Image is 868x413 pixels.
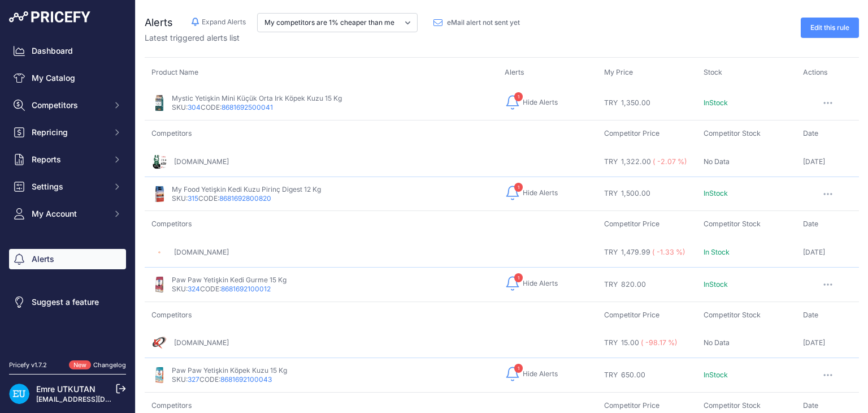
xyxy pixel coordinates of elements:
[514,273,523,282] span: 1
[803,338,825,347] span: [DATE]
[69,360,91,370] span: New
[219,194,271,203] a: 8681692800820
[697,67,796,86] th: Stock
[145,32,529,44] p: Latest triggered alerts list
[597,268,697,302] td: TRY 820.00
[145,211,597,238] td: Competitors
[172,185,321,194] p: My Food Yetişkin Kedi Kuzu Pirinç Digest 12 Kg
[36,384,96,394] a: Emre UTKUTAN
[597,67,697,86] th: My Price
[697,211,796,238] td: Competitor Stock
[697,302,796,328] td: Competitor Stock
[641,338,678,347] span: ( -98.17 %)
[202,18,246,27] span: Expand Alerts
[597,302,697,328] td: Competitor Price
[653,157,687,166] span: ( -2.07 %)
[9,95,126,115] button: Competitors
[597,358,697,393] td: TRY 650.00
[803,248,825,256] span: [DATE]
[188,285,200,293] a: 324
[514,364,523,373] span: 1
[523,279,558,288] span: Hide Alerts
[151,244,167,260] img: trendyol.com.png
[523,369,558,378] span: Hide Alerts
[32,127,106,138] span: Repricing
[604,338,639,347] span: TRY 15.00
[188,194,198,203] a: 315
[604,157,651,166] span: TRY 1,322.00
[9,41,126,61] a: Dashboard
[505,184,558,202] button: 1 Hide Alerts
[9,204,126,224] button: My Account
[597,121,697,147] td: Competitor Price
[704,248,730,256] span: In Stock
[172,285,287,294] p: SKU: CODE:
[172,375,287,384] p: SKU: CODE:
[145,302,597,328] td: Competitors
[151,154,167,170] img: maskotpet.com.png
[32,181,106,192] span: Settings
[505,365,558,383] button: 1 Hide Alerts
[801,18,859,38] a: Edit this rule
[151,335,167,351] img: kuzeypazarlama.com.png
[704,280,728,289] span: InStock
[9,149,126,170] button: Reports
[145,67,498,86] th: Product Name
[704,98,728,107] span: InStock
[32,208,106,220] span: My Account
[9,177,126,197] button: Settings
[174,338,229,347] a: [DOMAIN_NAME]
[523,188,558,197] span: Hide Alerts
[188,375,199,384] a: 327
[174,157,229,166] a: [DOMAIN_NAME]
[523,98,558,107] span: Hide Alerts
[9,41,126,347] nav: Sidebar
[796,211,859,238] td: Date
[803,157,825,166] span: [DATE]
[188,103,201,111] a: 304
[174,248,229,256] a: [DOMAIN_NAME]
[222,103,273,111] a: 8681692500041
[697,121,796,147] td: Competitor Stock
[172,103,342,112] p: SKU: CODE:
[9,122,126,143] button: Repricing
[145,16,173,28] span: Alerts
[704,371,728,379] span: InStock
[172,94,342,103] p: Mystic Yetişkin Mini Küçük Orta Irk Köpek Kuzu 15 Kg
[36,395,154,403] a: [EMAIL_ADDRESS][DOMAIN_NAME]
[9,360,47,370] div: Pricefy v1.7.2
[9,11,90,23] img: Pricefy Logo
[9,68,126,88] a: My Catalog
[172,276,287,285] p: Paw Paw Yetişkin Kedi Gurme 15 Kg
[704,189,728,197] span: InStock
[221,285,271,293] a: 8681692100012
[505,93,558,111] button: 1 Hide Alerts
[652,248,685,256] span: ( -1.33 %)
[145,121,597,147] td: Competitors
[514,183,523,192] span: 1
[172,366,287,375] p: Paw Paw Yetişkin Köpek Kuzu 15 Kg
[704,338,730,347] span: No Data
[9,249,126,269] a: Alerts
[447,18,520,27] span: eMail alert not sent yet
[505,274,558,292] button: 1 Hide Alerts
[597,177,697,211] td: TRY 1,500.00
[172,194,321,203] p: SKU: CODE:
[514,92,523,101] span: 1
[498,67,597,86] th: Alerts
[32,154,106,165] span: Reports
[93,361,126,369] a: Changelog
[796,302,859,328] td: Date
[796,67,859,86] th: Actions
[220,375,272,384] a: 8681692100043
[597,86,697,121] td: TRY 1,350.00
[191,16,246,28] button: Expand Alerts
[604,248,650,256] span: TRY 1,479.99
[597,211,697,238] td: Competitor Price
[32,100,106,111] span: Competitors
[796,121,859,147] td: Date
[704,157,730,166] span: No Data
[9,292,126,312] a: Suggest a feature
